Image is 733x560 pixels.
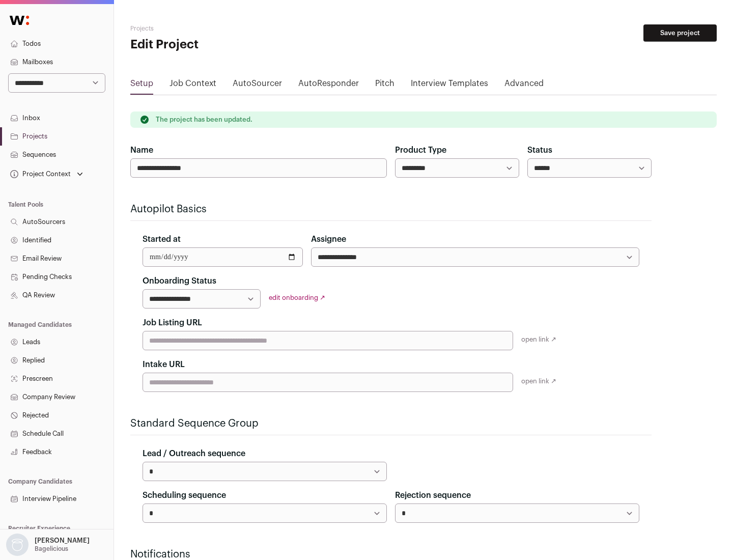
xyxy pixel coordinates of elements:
button: Save project [643,24,717,42]
a: Setup [130,77,153,94]
div: Project Context [8,170,71,178]
label: Status [527,144,552,156]
a: Pitch [375,77,394,94]
h2: Projects [130,24,326,33]
a: AutoResponder [298,77,359,94]
a: Interview Templates [411,77,488,94]
label: Scheduling sequence [143,489,226,501]
p: Bagelicious [35,545,68,553]
a: AutoSourcer [233,77,282,94]
img: Wellfound [4,10,35,31]
label: Product Type [395,144,446,156]
label: Job Listing URL [143,317,202,329]
p: [PERSON_NAME] [35,537,90,545]
h2: Autopilot Basics [130,202,652,216]
label: Onboarding Status [143,275,216,287]
label: Name [130,144,153,156]
a: Advanced [504,77,544,94]
h2: Standard Sequence Group [130,416,652,431]
label: Lead / Outreach sequence [143,447,245,460]
h1: Edit Project [130,37,326,53]
label: Intake URL [143,358,185,371]
button: Open dropdown [4,534,92,556]
img: nopic.png [6,534,29,556]
a: Job Context [170,77,216,94]
label: Assignee [311,233,346,245]
label: Started at [143,233,181,245]
button: Open dropdown [8,167,85,181]
a: edit onboarding ↗ [269,294,325,301]
p: The project has been updated. [156,116,252,124]
label: Rejection sequence [395,489,471,501]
